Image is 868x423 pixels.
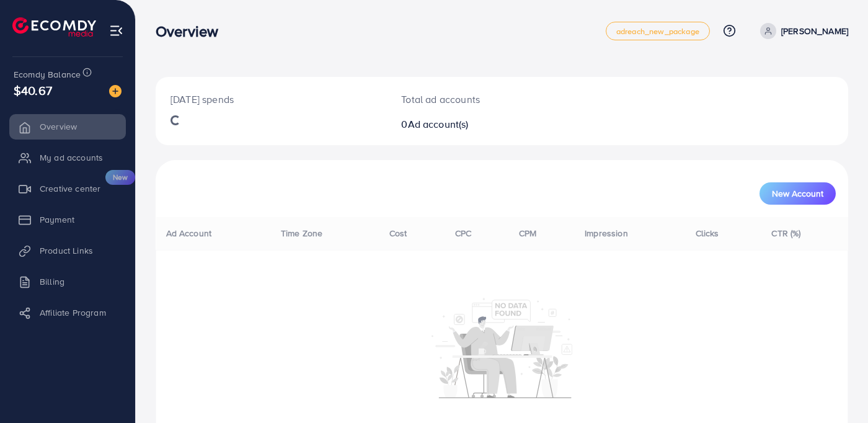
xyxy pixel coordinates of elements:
[759,182,836,205] button: New Account
[401,92,544,107] p: Total ad accounts
[14,68,81,81] span: Ecomdy Balance
[401,118,544,130] h2: 0
[781,24,848,38] p: [PERSON_NAME]
[408,117,469,131] span: Ad account(s)
[616,27,699,35] span: adreach_new_package
[772,189,823,198] span: New Account
[156,22,228,40] h3: Overview
[606,22,710,40] a: adreach_new_package
[755,23,848,39] a: [PERSON_NAME]
[14,81,52,99] span: $40.67
[109,24,123,38] img: menu
[109,85,122,97] img: image
[12,17,96,37] img: logo
[170,92,371,107] p: [DATE] spends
